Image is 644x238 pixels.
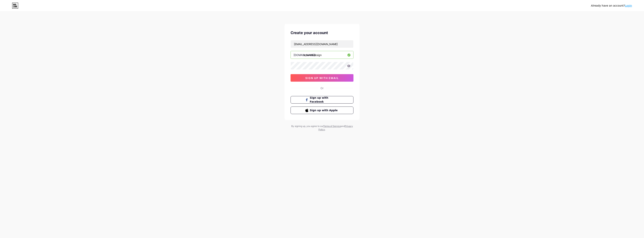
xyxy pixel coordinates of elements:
a: Terms of Service [323,125,341,128]
div: [DOMAIN_NAME]/ [294,53,316,57]
div: Or [321,86,323,90]
div: Create your account [291,30,353,36]
div: By signing up, you agree to our and . [290,125,354,131]
span: sign up with email [305,76,339,80]
span: Sign up with Facebook [310,96,339,104]
input: username [291,51,353,59]
input: Email [291,40,353,48]
a: Login [625,4,632,7]
span: Sign up with Apple [310,108,339,112]
button: sign up with email [291,74,353,82]
button: Sign up with Apple [291,107,353,114]
button: Sign up with Facebook [291,96,353,104]
div: Already have an account? [591,4,632,8]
